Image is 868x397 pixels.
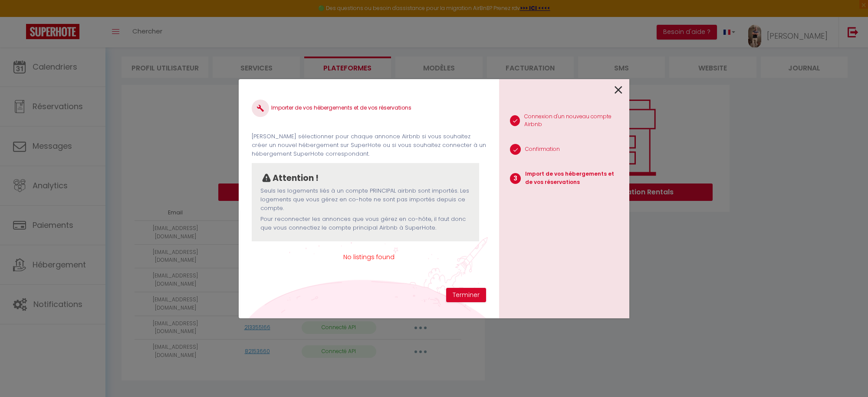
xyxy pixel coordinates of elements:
[525,145,560,153] p: Confirmation
[252,100,486,117] h4: Importer de vos hébergements et de vos réservations
[524,113,622,129] p: Connexion d'un nouveau compte Airbnb
[525,170,622,187] p: Import de vos hébergements et de vos réservations
[446,288,486,303] button: Terminer
[260,215,470,233] p: Pour reconnecter les annonces que vous gérez en co-hôte, il faut donc que vous connectiez le comp...
[252,252,486,262] span: No listings found
[510,173,521,184] span: 3
[252,132,486,159] p: [PERSON_NAME] sélectionner pour chaque annonce Airbnb si vous souhaitez créer un nouvel hébergeme...
[260,187,470,213] p: Seuls les logements liés à un compte PRINCIPAL airbnb sont importés. Les logements que vous gérez...
[273,172,319,185] p: Attention !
